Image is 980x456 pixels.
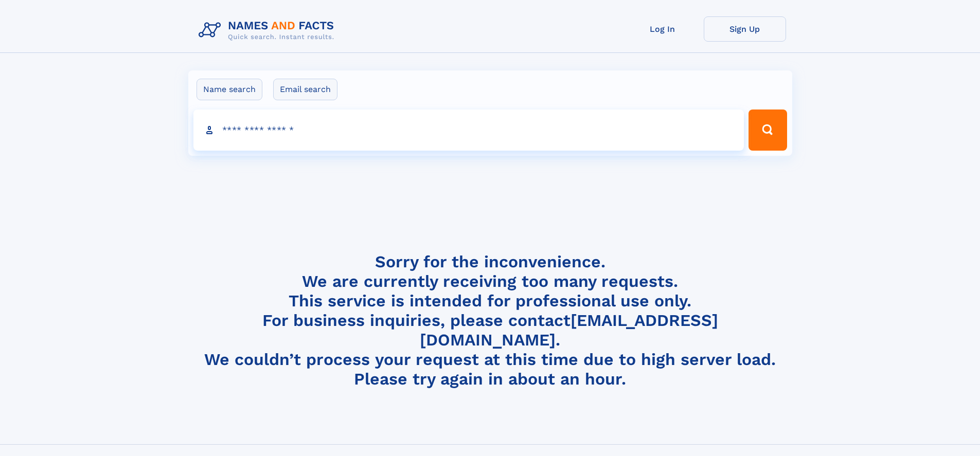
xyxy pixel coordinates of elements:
[197,79,262,100] label: Name search
[194,16,343,44] img: Logo Names and Facts
[193,110,744,151] input: search input
[194,252,786,389] h4: Sorry for the inconvenience. We are currently receiving too many requests. This service is intend...
[704,16,786,42] a: Sign Up
[420,311,718,350] a: [EMAIL_ADDRESS][DOMAIN_NAME]
[273,79,337,100] label: Email search
[749,110,787,151] button: Search Button
[621,16,704,42] a: Log In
